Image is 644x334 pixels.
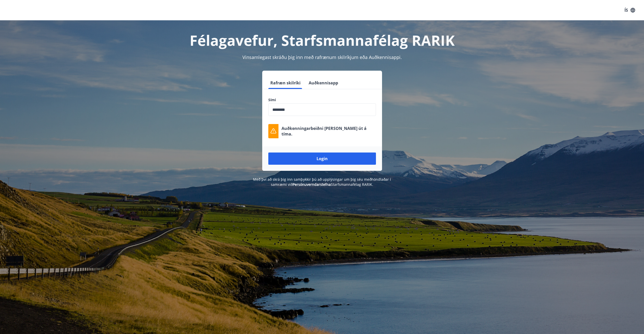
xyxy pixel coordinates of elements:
a: Persónuverndarstefna [293,182,331,187]
span: Með því að skrá þig inn samþykkir þú að upplýsingar um þig séu meðhöndlaðar í samræmi við Starfsm... [253,177,391,187]
button: Login [268,153,376,165]
p: Auðkenningarbeiðni [PERSON_NAME] út á tíma. [282,126,376,137]
button: Rafræn skilríki [268,77,303,89]
button: Auðkennisapp [307,77,340,89]
span: Vinsamlegast skráðu þig inn með rafrænum skilríkjum eða Auðkennisappi. [242,54,402,60]
h1: Félagavefur, Starfsmannafélag RARIK [145,31,499,50]
button: ÍS [622,6,638,15]
label: Sími [268,97,376,102]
